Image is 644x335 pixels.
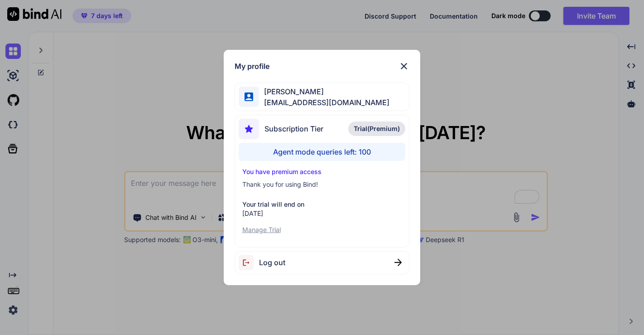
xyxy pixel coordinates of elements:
[239,119,259,139] img: subscription
[242,180,402,189] p: Thank you for using Bind!
[242,167,402,176] p: You have premium access
[399,61,409,72] img: close
[242,225,402,234] p: Manage Trial
[259,97,390,108] span: [EMAIL_ADDRESS][DOMAIN_NAME]
[354,124,400,133] span: Trial(Premium)
[242,209,402,218] p: [DATE]
[245,92,253,101] img: profile
[264,123,323,134] span: Subscription Tier
[239,143,406,161] div: Agent mode queries left: 100
[394,259,402,266] img: close
[259,86,390,97] span: [PERSON_NAME]
[239,255,259,270] img: logout
[235,61,269,72] h1: My profile
[242,200,402,209] p: Your trial will end on
[259,257,285,268] span: Log out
